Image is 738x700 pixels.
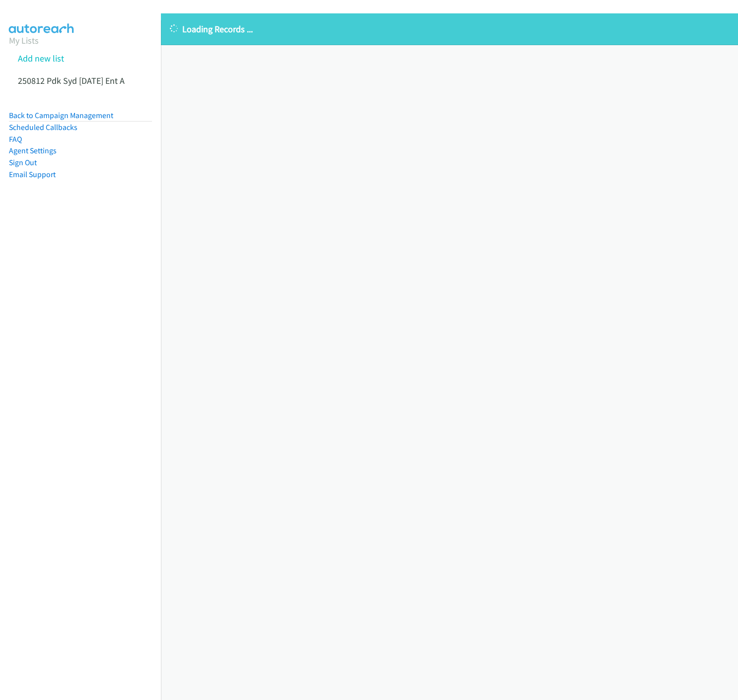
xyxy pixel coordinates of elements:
p: Loading Records ... [170,22,729,36]
a: My Lists [9,35,39,46]
a: Back to Campaign Management [9,111,113,120]
a: Sign Out [9,158,37,167]
a: FAQ [9,134,22,144]
a: Email Support [9,170,56,179]
a: 250812 Pdk Syd [DATE] Ent A [18,75,125,86]
a: Add new list [18,53,64,64]
a: Agent Settings [9,146,57,155]
a: Scheduled Callbacks [9,123,77,132]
